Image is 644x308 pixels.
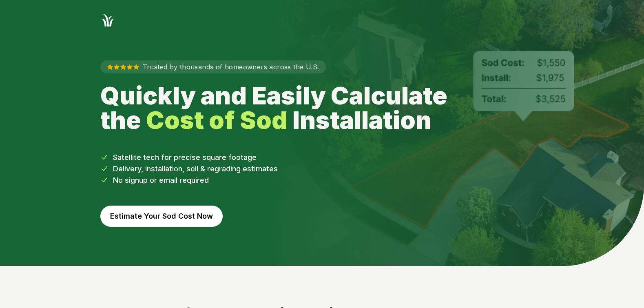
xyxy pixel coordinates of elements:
strong: Cost of Sod [146,105,288,135]
button: Estimate Your Sod Cost Now [100,206,223,227]
li: Satellite tech for precise square footage [100,152,544,163]
li: No signup or email required [100,175,544,186]
p: Trusted by thousands of homeowners across the U.S. [100,60,326,73]
li: Delivery, installation, soil & regrading [100,163,544,175]
span: estimates [243,164,278,173]
h1: Quickly and Easily Calculate the Installation [100,83,466,132]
